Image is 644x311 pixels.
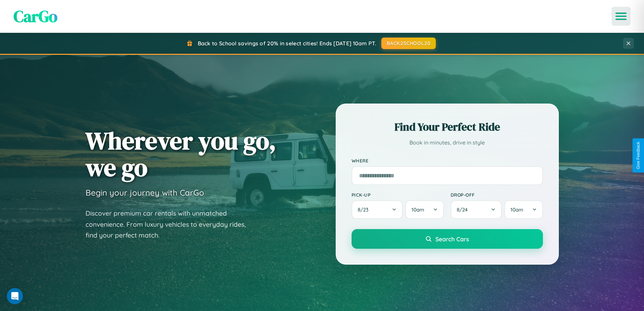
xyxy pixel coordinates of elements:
span: 8 / 24 [457,206,471,213]
p: Book in minutes, drive in style [352,138,543,148]
p: Discover premium car rentals with unmatched convenience. From luxury vehicles to everyday rides, ... [86,208,255,241]
span: Back to School savings of 20% in select cities! Ends [DATE] 10am PT. [198,40,376,47]
button: 10am [504,200,543,219]
div: Open Intercom Messenger [7,288,23,304]
span: 8 / 23 [358,206,372,213]
span: CarGo [14,5,57,27]
span: 10am [411,206,424,213]
label: Where [352,158,543,163]
h2: Find Your Perfect Ride [352,119,543,134]
button: 8/23 [352,200,403,219]
button: Search Cars [352,229,543,249]
span: 10am [510,206,523,213]
span: Search Cars [435,235,469,243]
div: Give Feedback [636,142,641,169]
button: 8/24 [451,200,502,219]
button: BACK2SCHOOL20 [381,38,436,49]
h1: Wherever you go, we go [86,127,276,181]
button: 10am [405,200,444,219]
label: Pick-up [352,192,444,198]
h3: Begin your journey with CarGo [86,187,204,198]
button: Open menu [612,7,630,26]
label: Drop-off [451,192,543,198]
